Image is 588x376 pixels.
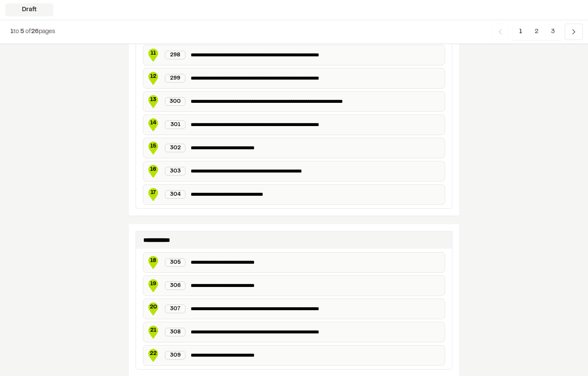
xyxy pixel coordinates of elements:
[165,281,186,290] div: 306
[147,119,160,127] span: 14
[513,24,529,40] span: 1
[545,24,561,40] span: 3
[165,190,186,199] div: 304
[147,166,160,173] span: 16
[147,303,160,311] span: 20
[147,142,160,150] span: 15
[147,327,160,334] span: 21
[165,167,186,176] div: 303
[165,258,186,267] div: 305
[147,280,160,288] span: 19
[147,49,160,57] span: 11
[165,51,186,59] div: 298
[491,24,583,40] nav: Navigation
[528,24,545,40] span: 2
[147,257,160,265] span: 18
[165,97,186,106] div: 300
[10,29,13,34] span: 1
[147,73,160,80] span: 12
[165,351,186,360] div: 309
[31,29,39,34] span: 26
[10,27,55,37] p: to of pages
[20,29,24,34] span: 5
[5,3,53,16] div: Draft
[165,328,186,336] div: 308
[165,74,186,83] div: 299
[165,305,186,313] div: 307
[147,350,160,358] span: 22
[165,120,186,129] div: 301
[165,144,186,152] div: 302
[147,189,160,197] span: 17
[147,96,160,104] span: 13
